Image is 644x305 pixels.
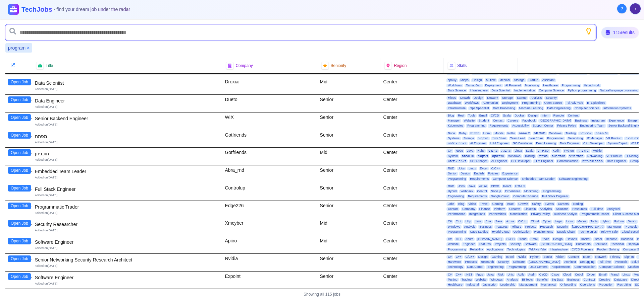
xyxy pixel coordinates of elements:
[446,89,467,92] span: Data Science
[492,106,517,110] span: Data Processing
[473,172,485,175] span: English
[380,218,444,236] div: Center
[459,189,474,193] span: Webpack
[516,96,528,100] span: Startup
[589,220,599,223] span: Tools
[490,189,503,193] span: Node.js
[535,142,557,145] span: Deep Learning
[530,212,551,216] span: Privacy Policy
[469,159,489,163] span: SOC Analyst
[538,207,553,211] span: Analytics
[35,175,219,180] div: Added on [DATE]
[606,142,629,145] span: System Expert
[476,149,486,153] span: Ruby
[488,124,509,128] span: Requirements
[446,137,461,140] span: Systems
[574,119,589,123] span: Business
[317,95,381,112] div: Senior
[517,202,529,206] span: Growth
[8,114,31,121] button: Open Job
[627,119,643,123] span: Enterprise
[586,154,604,158] span: Networking
[607,119,625,123] span: Experience
[468,212,486,216] span: Integrations
[331,63,346,68] span: Seniority
[21,5,130,14] h1: TechJobs
[317,165,381,183] div: Senior
[491,202,504,206] span: Gaming
[35,204,219,210] div: Programmatic Trader
[465,84,483,87] span: Ramat Gan
[446,84,463,87] span: Workflows
[8,79,31,85] button: Open Job
[481,101,499,105] span: Automation
[474,220,483,223] span: Java
[506,132,517,135] span: Kotlin
[494,225,509,229] span: Features
[8,203,31,209] button: Open Job
[513,78,526,82] span: Storage
[489,142,510,145] span: LLM Engineer
[469,177,490,181] span: Requirements
[629,3,641,15] button: User menu
[463,119,476,123] span: Website
[541,195,570,198] span: Full Stack Engineer
[490,89,512,92] span: Data Scientist
[478,225,493,229] span: Business
[35,186,219,193] div: Full Stack Engineer
[380,77,444,94] div: Center
[487,172,500,175] span: Policies
[560,84,581,87] span: Programming
[527,78,540,82] span: Startup
[531,124,554,128] span: Support Center
[586,101,606,105] span: ETL pipelines
[512,195,539,198] span: Computer Science
[235,63,253,68] span: Company
[524,225,538,229] span: Projects
[446,119,461,123] span: Manager
[501,96,514,100] span: Storage
[490,159,508,163] span: AI Engineer
[222,218,317,236] div: Xmcyber
[491,177,519,181] span: Computer Science
[541,189,562,193] span: Programming
[501,172,519,175] span: Experience
[602,106,632,110] span: Information Systems
[488,212,507,216] span: Partnerships
[27,45,30,51] button: Remove program filter
[493,132,505,135] span: Mobile
[530,220,540,223] span: Cloud
[467,195,488,198] span: Requirements
[394,63,407,68] span: Region
[380,183,444,201] div: Center
[35,158,219,162] div: Added on [DATE]
[617,4,627,13] button: About Techjobs
[600,220,611,223] span: Hybrid
[521,119,537,123] span: Facebook
[557,177,589,181] span: Software Engineering
[222,95,317,112] div: Dueto
[521,101,542,105] span: Programming
[508,212,528,216] span: Monetization
[446,96,457,100] span: Mlops
[511,124,530,128] span: Accessibility
[446,184,455,188] span: R&D
[507,154,522,158] span: Windows
[573,106,601,110] span: Computer Science
[457,184,466,188] span: Jobs
[35,221,219,228] div: Security Researcher
[606,207,622,211] span: Analytical
[541,78,556,82] span: Assistant
[446,202,455,206] span: Jobs
[446,172,458,175] span: Senior
[509,137,527,140] span: Team Lead
[487,149,499,153] span: מהנדס
[476,189,488,193] span: Control
[579,124,605,128] span: Engineering Team
[317,112,381,130] div: Senior
[520,177,556,181] span: Embedded Team Leader
[54,7,130,12] span: - find your dream job under the radar
[571,207,588,211] span: Resources
[508,207,522,211] span: Creative
[564,132,577,135] span: Trading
